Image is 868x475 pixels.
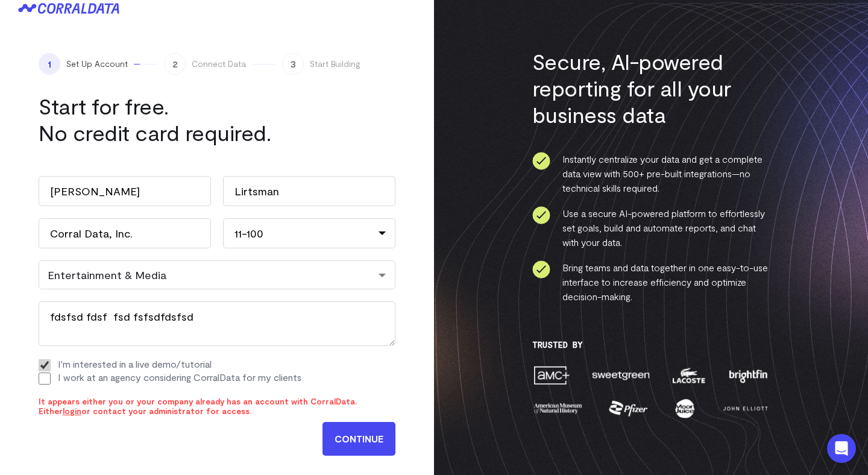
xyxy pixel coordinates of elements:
div: Open Intercom Messenger [827,434,856,463]
input: First Name [39,176,211,206]
span: Set Up Account [66,58,128,70]
span: 3 [282,53,304,75]
div: It appears either you or your company already has an account with CorralData. Either or contact y... [39,397,395,416]
li: Instantly centralize your data and get a complete data view with 500+ pre-built integrations—no t... [532,152,770,195]
h1: Start for free. No credit card required. [39,93,352,146]
span: 1 [39,53,60,75]
span: Start Building [310,58,360,70]
input: Company Name [39,218,211,248]
a: login [63,406,81,416]
span: 2 [164,53,186,75]
div: 11-100 [223,218,395,248]
h3: Trusted By [532,340,770,350]
li: Use a secure AI-powered platform to effortlessly set goals, build and automate reports, and chat ... [532,206,770,250]
div: Entertainment & Media [48,268,386,282]
label: I'm interested in a live demo/tutorial [58,358,212,370]
span: Connect Data [192,58,246,70]
label: I work at an agency considering CorralData for my clients [58,371,301,383]
li: Bring teams and data together in one easy-to-use interface to increase efficiency and optimize de... [532,260,770,304]
h3: Secure, AI-powered reporting for all your business data [532,48,770,128]
input: CONTINUE [322,422,395,456]
input: Last Name [223,176,395,206]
